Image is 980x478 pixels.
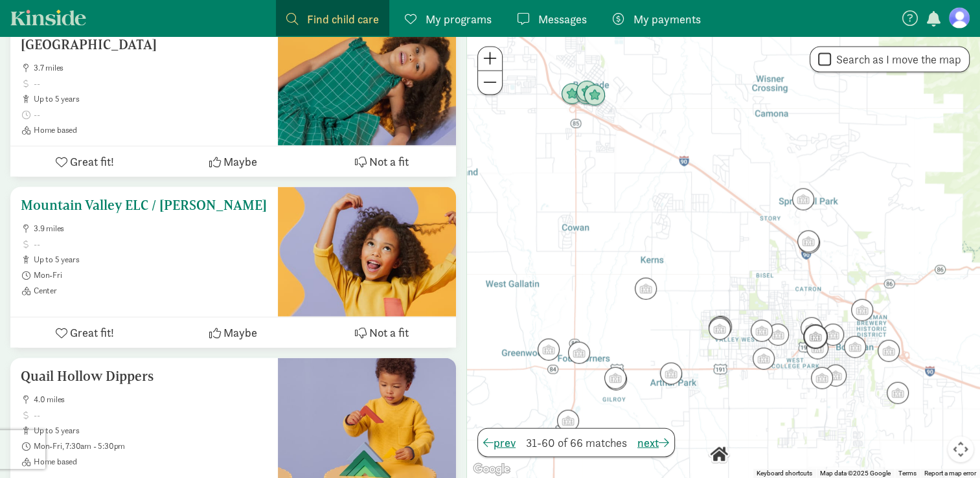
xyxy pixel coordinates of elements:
div: Click to see details [753,348,775,370]
div: Click to see details [822,324,844,346]
span: Messages [538,10,587,28]
div: Click to see details [887,382,909,404]
div: Click to see details [811,367,833,389]
div: Click to see details [568,342,590,364]
div: Click to see details [604,367,626,389]
button: next [637,434,669,451]
div: Click to see details [561,84,583,106]
div: Click to see details [709,317,731,339]
a: Report a map error [924,470,976,477]
span: up to 5 years [34,255,268,265]
div: Click to see details [825,365,847,387]
button: Not a fit [308,146,456,177]
div: Click to see details [710,316,732,338]
span: 3.7 miles [34,63,268,73]
h5: [PERSON_NAME] / The [GEOGRAPHIC_DATA] [21,21,268,52]
a: Terms (opens in new tab) [898,470,917,477]
span: Home based [34,457,268,467]
div: Click to see details [538,339,560,361]
span: Great fit! [70,324,114,341]
button: Maybe [159,317,307,348]
span: Not a fit [369,153,409,170]
h5: Mountain Valley ELC / [PERSON_NAME] [21,198,268,213]
span: Maybe [223,324,257,341]
div: Click to see details [801,317,823,339]
button: Keyboard shortcuts [757,469,812,478]
button: prev [483,434,516,451]
div: Click to see details [557,410,579,432]
div: Click to see details [660,363,682,385]
span: Map data ©2025 Google [820,470,891,477]
button: Maybe [159,146,307,177]
span: My payments [633,10,701,28]
button: Not a fit [308,317,456,348]
a: Open this area in Google Maps (opens a new window) [470,461,513,478]
label: Search as I move the map [831,52,961,67]
button: Great fit! [10,146,159,177]
div: Click to see details [851,299,873,321]
span: Home based [34,125,268,135]
div: Click to see details [751,320,773,342]
div: Click to see details [792,188,814,211]
span: Find child care [307,10,379,28]
button: Map camera controls [948,437,974,462]
div: Click to see details [576,81,598,103]
span: Mon-Fri, 7:30am - 5:30pm [34,441,268,451]
div: Click to see details [878,340,900,362]
div: Click to see details [844,336,866,358]
div: Click to see details [708,444,730,466]
span: Not a fit [369,324,409,341]
h5: Quail Hollow Dippers [21,369,268,384]
span: Mon-Fri [34,270,268,280]
div: Click to see details [797,231,819,253]
span: Maybe [223,153,257,170]
div: Click to see details [709,318,731,340]
span: up to 5 years [34,426,268,436]
div: Click to see details [635,278,657,300]
span: Center [34,286,268,296]
a: Kinside [10,10,86,26]
div: Click to see details [767,324,789,346]
img: Google [470,461,513,478]
span: 31-60 of 66 matches [526,434,627,451]
div: Click to see details [803,324,828,349]
span: 3.9 miles [34,223,268,234]
span: up to 5 years [34,94,268,104]
span: Great fit! [70,153,114,170]
div: Click to see details [575,84,597,106]
span: My programs [426,10,492,28]
span: 4.0 miles [34,394,268,405]
div: Click to see details [584,85,606,107]
button: Great fit! [10,317,159,348]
